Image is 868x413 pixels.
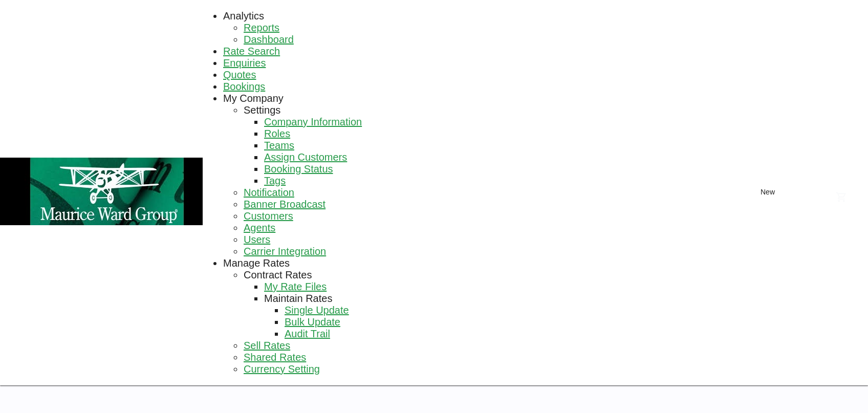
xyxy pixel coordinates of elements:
[223,46,280,57] a: Rate Search
[244,222,275,234] a: Agents
[244,234,270,245] span: Users
[264,281,327,293] a: My Rate Files
[264,116,362,128] a: Company Information
[264,163,333,175] a: Booking Status
[285,305,349,316] span: Single Update
[223,257,290,269] span: Manage Rates
[244,363,320,375] a: Currency Setting
[244,340,290,352] a: Sell Rates
[244,269,312,281] div: Contract Rates
[244,104,280,116] div: Settings
[285,305,349,316] a: Single Update
[244,352,306,363] a: Shared Rates
[264,281,327,292] span: My Rate Files
[223,81,265,93] a: Bookings
[748,188,787,196] span: New
[264,140,294,151] a: Teams
[244,340,290,351] span: Sell Rates
[285,316,340,328] a: Bulk Update
[748,187,761,199] md-icon: icon-plus 400-fg
[264,151,347,163] span: Assign Customers
[244,187,294,199] a: Notification
[264,140,294,151] span: Teams
[223,69,256,81] a: Quotes
[244,22,279,34] a: Reports
[264,293,332,305] div: Maintain Rates
[244,210,293,222] a: Customers
[285,328,330,340] a: Audit Trail
[264,151,347,163] a: Assign Customers
[223,57,266,69] a: Enquiries
[244,352,306,363] span: Shared Rates
[223,93,284,104] span: My Company
[244,234,270,246] a: Users
[264,175,286,186] span: Tags
[264,128,290,139] span: Roles
[244,246,326,257] a: Carrier Integration
[743,183,792,203] button: icon-plus 400-fgNewicon-chevron-down
[244,34,294,46] a: Dashboard
[285,328,330,339] span: Audit Trail
[244,34,294,45] span: Dashboard
[264,175,286,187] a: Tags
[264,293,332,304] span: Maintain Rates
[813,190,825,203] span: Help
[244,104,280,116] span: Settings
[244,269,312,280] span: Contract Rates
[244,199,325,210] a: Banner Broadcast
[223,46,280,57] span: Rate Search
[223,81,265,92] span: Bookings
[244,199,325,210] span: Banner Broadcast
[244,222,275,233] span: Agents
[223,10,264,22] div: Analytics
[223,57,266,69] span: Enquiries
[244,187,294,198] span: Notification
[223,93,284,104] div: My Company
[244,246,326,257] span: Carrier Integration
[223,10,264,21] span: Analytics
[264,128,290,140] a: Roles
[775,187,787,199] md-icon: icon-chevron-down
